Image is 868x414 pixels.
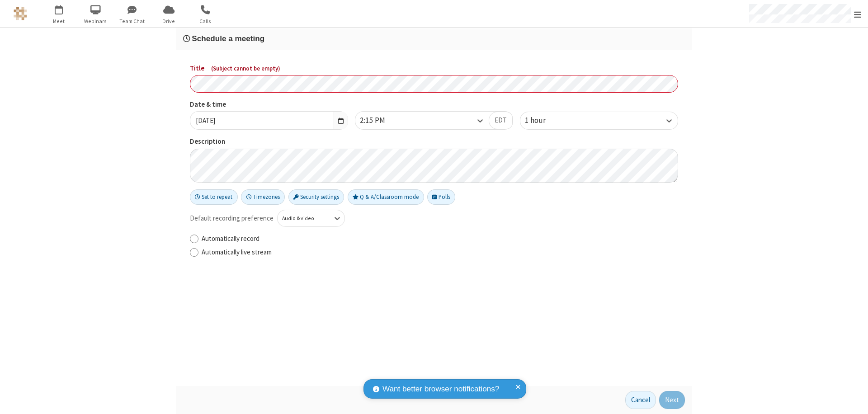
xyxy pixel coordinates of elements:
div: 2:15 PM [360,115,401,127]
button: Q & A/Classroom mode [348,189,424,205]
span: ( Subject cannot be empty ) [211,65,280,72]
button: Polls [427,189,455,205]
button: Cancel [625,391,656,409]
span: Calls [189,17,222,25]
button: Set to repeat [190,189,238,205]
span: Schedule a meeting [192,34,264,43]
label: Title [190,63,678,74]
button: Next [659,391,685,409]
iframe: Chat [845,390,861,408]
label: Description [190,136,678,147]
div: Audio & video [282,214,325,222]
div: 1 hour [525,115,561,127]
button: Timezones [241,189,285,205]
span: Team Chat [115,17,149,25]
span: Webinars [79,17,113,25]
label: Automatically record [202,234,678,244]
span: Want better browser notifications? [382,383,499,395]
img: QA Selenium DO NOT DELETE OR CHANGE [14,7,27,20]
label: Date & time [190,99,348,110]
span: Default recording preference [190,213,274,224]
button: EDT [489,112,513,130]
button: Security settings [288,189,344,205]
span: Drive [152,17,186,25]
label: Automatically live stream [202,247,678,258]
span: Meet [42,17,76,25]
